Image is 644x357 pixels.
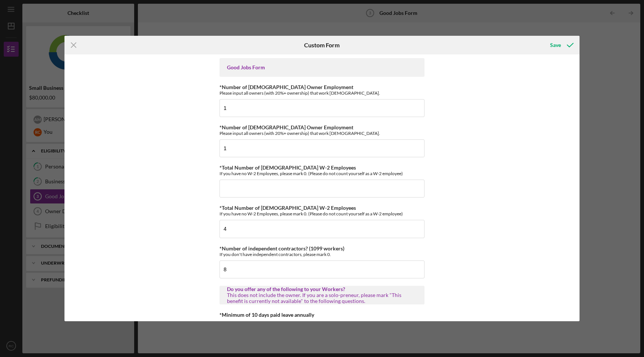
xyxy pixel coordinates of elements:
label: *Number of [DEMOGRAPHIC_DATA] Owner Employment [220,124,353,130]
label: *Total Number of [DEMOGRAPHIC_DATA] W-2 Employees [220,164,356,171]
div: This does not include the owner. If you are a solo-preneur, please mark "This benefit is currentl... [227,292,417,304]
button: Save [543,38,580,53]
div: If you have no W-2 Employees, please mark 0. (Please do not count yourself as a W-2 employee) [220,171,424,176]
div: Save [550,38,561,53]
div: Do you offer any of the following to your Workers? [227,286,417,292]
div: If you have no W-2 Employees, please mark 0. (Please do not count yourself as a W-2 employee) [220,211,424,217]
div: Please input all owners (with 20%+ ownership) that work [DEMOGRAPHIC_DATA]. [220,130,424,136]
label: *Number of independent contractors? (1099 workers) [220,245,344,252]
div: Good Jobs Form [227,64,417,70]
div: *Minimum of 10 days paid leave annually [220,312,424,318]
label: *Number of [DEMOGRAPHIC_DATA] Owner Employment [220,84,353,90]
h6: Custom Form [304,42,340,48]
div: Please input all owners (with 20%+ ownership) that work [DEMOGRAPHIC_DATA]. [220,90,424,96]
label: *Total Number of [DEMOGRAPHIC_DATA] W-2 Employees [220,205,356,211]
div: If you don't have independent contractors, please mark 0. [220,252,424,257]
